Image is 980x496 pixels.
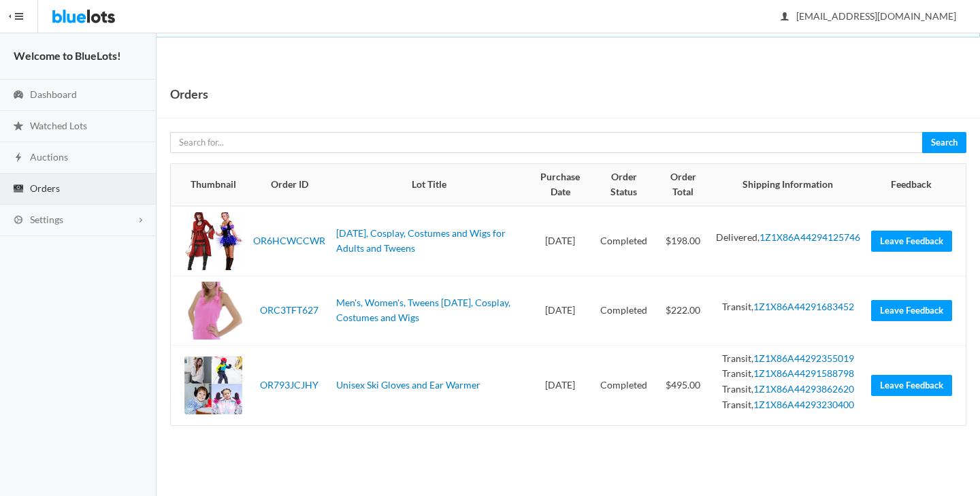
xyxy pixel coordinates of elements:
[253,235,325,246] a: OR6HCWCCWR
[30,214,63,225] span: Settings
[248,164,331,206] th: Order ID
[716,366,860,382] li: Transit,
[528,164,593,206] th: Purchase Date
[260,304,318,316] a: ORC3TFT627
[753,399,854,410] a: 1Z1X86A44293230400
[716,230,860,246] li: Delivered,
[753,301,854,312] a: 1Z1X86A44291683452
[336,379,480,391] a: Unisex Ski Gloves and Ear Warmer
[528,345,593,425] td: [DATE]
[593,206,655,276] td: Completed
[593,276,655,345] td: Completed
[716,351,860,367] li: Transit,
[866,164,966,206] th: Feedback
[12,214,25,227] ion-icon: cog
[170,132,923,153] input: Search for...
[716,397,860,413] li: Transit,
[778,11,791,24] ion-icon: person
[30,182,60,194] span: Orders
[12,183,25,196] ion-icon: cash
[716,382,860,397] li: Transit,
[655,345,710,425] td: $495.00
[655,164,710,206] th: Order Total
[753,383,854,395] a: 1Z1X86A44293862620
[30,88,77,100] span: Dashboard
[331,164,528,206] th: Lot Title
[753,367,854,379] a: 1Z1X86A44291588798
[871,375,952,396] a: Leave Feedback
[781,10,956,22] span: [EMAIL_ADDRESS][DOMAIN_NAME]
[528,206,593,276] td: [DATE]
[759,231,860,243] a: 1Z1X86A44294125746
[336,227,506,254] a: [DATE], Cosplay, Costumes and Wigs for Adults and Tweens
[12,89,25,102] ion-icon: speedometer
[12,152,25,165] ion-icon: flash
[30,151,68,163] span: Auctions
[655,206,710,276] td: $198.00
[922,132,966,153] button: Search
[14,49,121,62] strong: Welcome to BlueLots!
[260,379,318,391] a: OR793JCJHY
[30,120,87,131] span: Watched Lots
[871,300,952,321] a: Leave Feedback
[871,231,952,252] a: Leave Feedback
[593,164,655,206] th: Order Status
[12,120,25,133] ion-icon: star
[170,84,208,104] h1: Orders
[593,345,655,425] td: Completed
[171,164,248,206] th: Thumbnail
[655,276,710,345] td: $222.00
[528,276,593,345] td: [DATE]
[336,297,510,324] a: Men's, Women's, Tweens [DATE], Cosplay, Costumes and Wigs
[710,164,866,206] th: Shipping Information
[753,352,854,364] a: 1Z1X86A44292355019
[716,299,860,315] li: Transit,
